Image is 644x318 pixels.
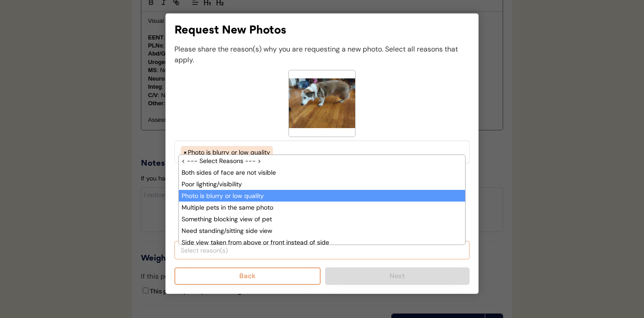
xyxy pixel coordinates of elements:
[181,146,273,159] li: Photo is blurry or low quality
[179,155,465,167] li: < --- Select Reasons --- >
[179,213,465,225] li: Something blocking view of pet
[179,178,465,190] li: Poor lighting/visibility
[174,267,321,285] button: Back
[325,267,470,285] button: Next
[179,225,465,236] li: Need standing/sitting side view
[179,190,465,202] li: Photo is blurry or low quality
[179,202,465,213] li: Multiple pets in the same photo
[179,236,465,248] li: Side view taken from above or front instead of side
[289,70,355,137] img: 1000005533.jpg
[179,167,465,178] li: Both sides of face are not visible
[174,44,470,65] div: Please share the reason(s) why you are requesting a new photo. Select all reasons that apply.
[174,22,470,39] div: Request New Photos
[181,246,468,254] input: Select reason(s)
[183,148,187,157] span: ×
